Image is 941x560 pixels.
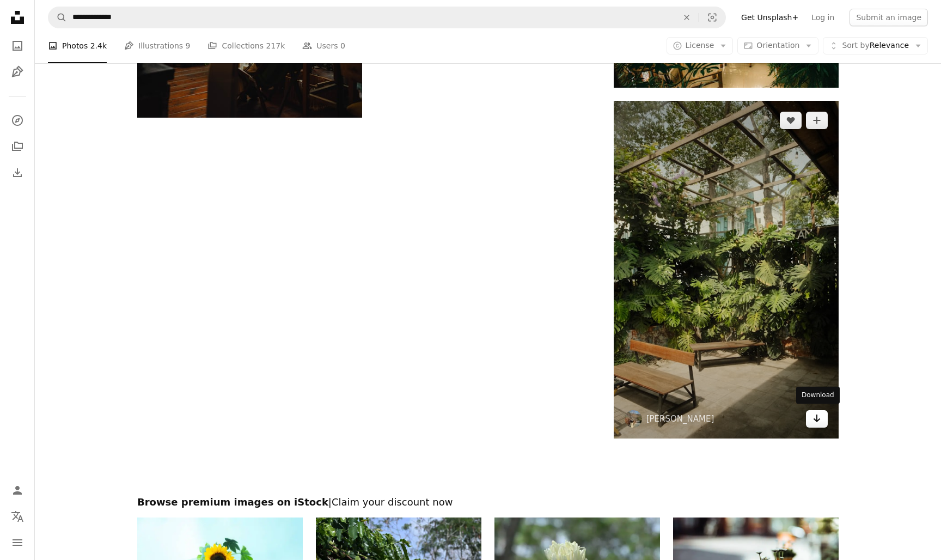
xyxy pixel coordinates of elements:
a: a wooden bench sitting under a glass roof [614,264,839,274]
button: Add to Collection [806,112,828,129]
span: 217k [266,40,285,52]
form: Find visuals sitewide [48,7,726,28]
a: Log in [805,9,841,26]
span: 0 [340,40,345,52]
span: Relevance [842,40,909,51]
h2: Browse premium images on iStock [137,496,839,509]
a: Collections 217k [207,28,285,63]
span: 9 [186,40,191,52]
button: Search Unsplash [48,7,67,28]
span: Orientation [756,41,799,50]
button: Visual search [699,7,725,28]
span: Sort by [842,41,869,50]
button: Orientation [737,37,818,54]
img: Go to Long Chung's profile [625,410,642,428]
a: Log in / Sign up [7,479,28,501]
a: Explore [7,109,28,131]
a: Download [806,410,828,428]
a: Home — Unsplash [7,7,28,31]
img: a wooden bench sitting under a glass roof [614,101,839,439]
button: Sort byRelevance [823,37,928,54]
a: [PERSON_NAME] [646,413,714,424]
button: Submit an image [850,9,928,26]
button: Menu [7,532,28,553]
button: Language [7,506,28,527]
span: License [686,41,714,50]
button: Clear [675,7,699,28]
a: Collections [7,136,28,157]
a: Illustrations [7,61,28,83]
a: Download History [7,162,28,184]
a: Users 0 [302,28,345,63]
button: Like [780,112,802,129]
a: Photos [7,35,28,57]
a: Get Unsplash+ [735,9,805,26]
a: Illustrations 9 [124,28,190,63]
div: Download [796,387,840,404]
span: | Claim your discount now [328,496,453,508]
button: License [667,37,734,54]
